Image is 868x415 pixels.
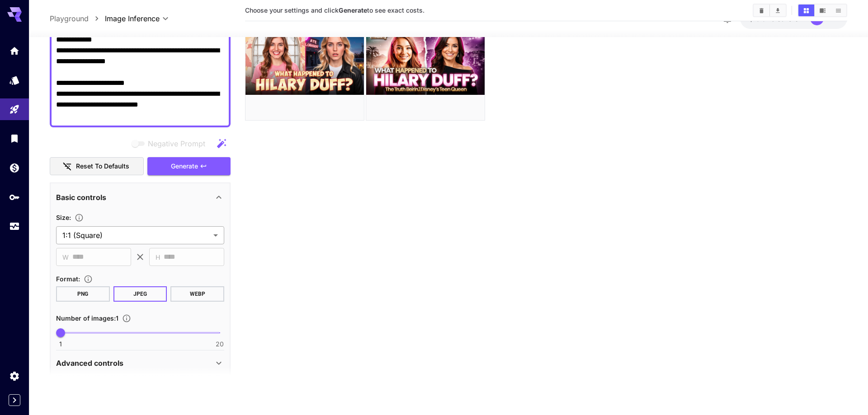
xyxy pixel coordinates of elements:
nav: breadcrumb [50,13,105,24]
button: Clear Images [754,5,769,16]
span: $18.37 [749,15,771,23]
button: Specify how many images to generate in a single request. Each image generation will be charged se... [118,314,135,323]
span: Image Inference [105,13,160,24]
button: PNG [56,286,110,301]
div: Basic controls [56,186,224,208]
span: 1 [59,340,62,349]
div: Advanced controls [56,352,224,373]
div: Playground [9,104,20,115]
img: 9k= [245,2,364,120]
p: Basic controls [56,191,106,202]
button: WEBP [171,286,225,301]
button: JPEG [113,286,167,301]
button: Reset to defaults [50,157,144,176]
img: 9k= [366,2,485,120]
button: Generate [147,157,231,176]
b: Generate [339,6,367,14]
div: Clear ImagesDownload All [753,4,787,17]
span: Format : [56,275,80,282]
button: Choose the file format for the output image. [80,275,96,284]
button: Show images in list view [830,5,846,16]
div: Usage [9,221,20,232]
span: Negative prompts are not compatible with the selected model. [130,138,212,149]
div: Show images in grid viewShow images in video viewShow images in list view [797,4,847,17]
button: Download All [770,5,786,16]
span: 20 [216,340,224,349]
button: Adjust the dimensions of the generated image by specifying its width and height in pixels, or sel... [71,213,87,222]
div: Library [9,133,20,144]
button: Show images in video view [815,5,830,16]
span: W [62,252,69,262]
div: API Keys [9,191,20,203]
span: Negative Prompt [148,138,205,149]
span: Generate [171,161,198,172]
div: Models [9,75,20,86]
p: Advanced controls [56,357,123,368]
a: Playground [50,13,89,24]
span: H [156,252,160,262]
div: Home [9,45,20,56]
div: Settings [9,370,20,382]
span: credits left [771,15,803,23]
span: 1:1 (Square) [62,230,210,241]
span: Number of images : 1 [56,314,118,322]
span: Choose your settings and click to see exact costs. [245,6,425,14]
button: Show images in grid view [798,5,814,16]
div: Wallet [9,162,20,173]
button: Expand sidebar [9,394,20,406]
span: Size : [56,213,71,221]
